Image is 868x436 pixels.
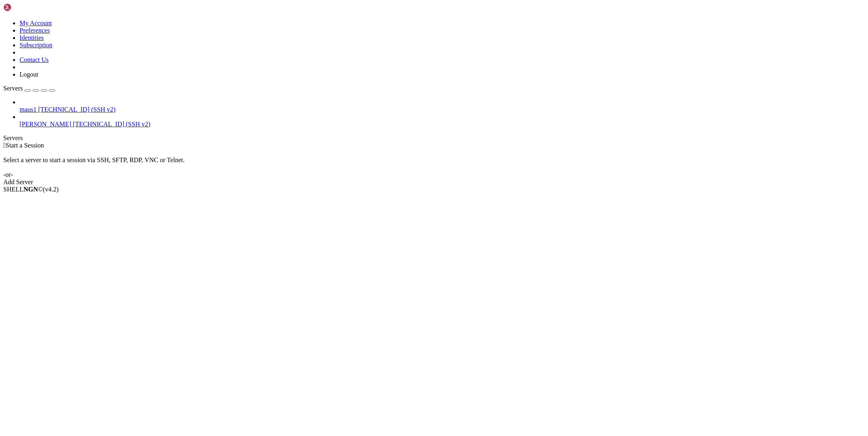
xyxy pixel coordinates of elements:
[20,99,865,113] li: maus1 [TECHNICAL_ID] (SSH v2)
[3,3,50,11] img: Shellngn
[3,85,23,92] span: Servers
[20,106,865,113] a: maus1 [TECHNICAL_ID] (SSH v2)
[20,27,50,34] a: Preferences
[20,20,52,26] a: My Account
[20,56,49,63] a: Contact Us
[3,85,55,92] a: Servers
[73,121,150,128] span: [TECHNICAL_ID] (SSH v2)
[3,142,6,149] span: 
[20,121,865,128] a: [PERSON_NAME] [TECHNICAL_ID] (SSH v2)
[3,186,59,193] span: SHELL ©
[24,186,38,193] b: NGN
[20,42,52,48] a: Subscription
[43,186,59,193] span: 4.2.0
[3,149,865,178] div: Select a server to start a session via SSH, SFTP, RDP, VNC or Telnet. -or-
[20,34,44,41] a: Identities
[20,106,37,113] span: maus1
[6,142,44,149] span: Start a Session
[20,113,865,128] li: [PERSON_NAME] [TECHNICAL_ID] (SSH v2)
[20,121,71,128] span: [PERSON_NAME]
[38,106,116,113] span: [TECHNICAL_ID] (SSH v2)
[3,178,865,186] div: Add Server
[20,71,38,78] a: Logout
[3,134,865,142] div: Servers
